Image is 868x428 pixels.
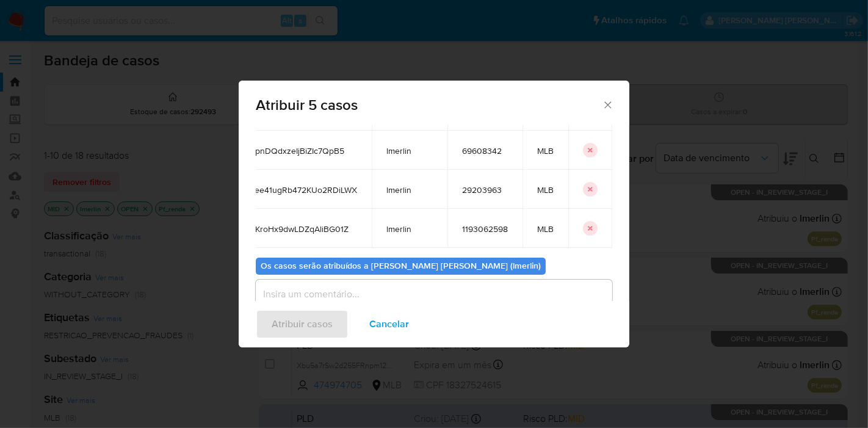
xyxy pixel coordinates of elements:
[537,184,554,195] span: MLB
[537,145,554,156] span: MLB
[537,223,554,234] span: MLB
[256,98,602,112] span: Atribuir 5 casos
[353,310,425,339] button: Cancelar
[583,221,598,236] button: icon-button
[237,184,357,195] span: HMSee41ugRb472KUo2RDiLWX
[386,184,433,195] span: lmerlin
[369,311,409,338] span: Cancelar
[583,143,598,158] button: icon-button
[462,184,508,195] span: 29203963
[462,145,508,156] span: 69608342
[386,223,433,234] span: lmerlin
[239,81,629,347] div: assign-modal
[237,223,357,234] span: KMafKroHx9dwLDZqAliBG01Z
[583,182,598,197] button: icon-button
[237,145,357,156] span: zkoepnDQdxzeIjBiZIc7QpB5
[261,259,541,272] b: Os casos serão atribuídos a [PERSON_NAME] [PERSON_NAME] (lmerlin)
[386,145,433,156] span: lmerlin
[462,223,508,234] span: 1193062598
[602,99,613,110] button: Fechar a janela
